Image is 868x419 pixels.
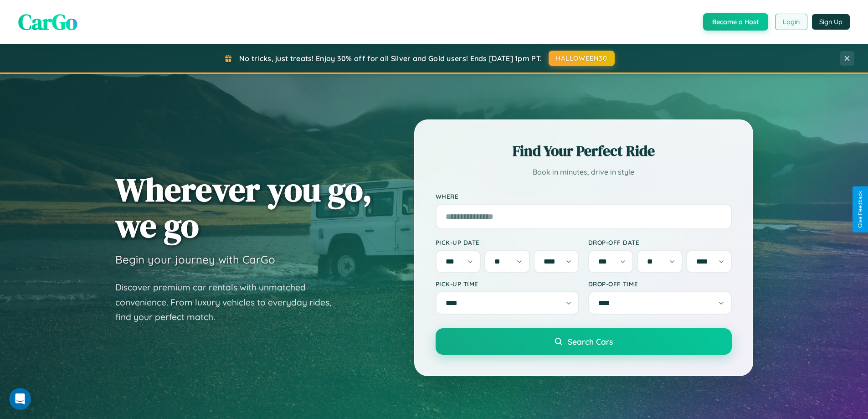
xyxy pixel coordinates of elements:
[549,51,615,66] button: HALLOWEEN30
[775,14,807,30] button: Login
[18,7,77,37] span: CarGo
[115,280,343,325] p: Discover premium car rentals with unmatched convenience. From luxury vehicles to everyday rides, ...
[703,13,768,31] button: Become a Host
[436,141,732,161] h2: Find Your Perfect Ride
[9,388,31,410] iframe: Intercom live chat
[812,14,850,30] button: Sign Up
[857,191,863,228] div: Give Feedback
[436,280,579,288] label: Pick-up Time
[239,54,542,63] span: No tricks, just treats! Enjoy 30% off for all Silver and Gold users! Ends [DATE] 1pm PT.
[436,192,732,200] label: Where
[436,166,732,179] p: Book in minutes, drive in style
[436,328,732,355] button: Search Cars
[115,171,372,243] h1: Wherever you go, we go
[436,238,579,246] label: Pick-up Date
[588,280,732,288] label: Drop-off Time
[568,336,613,347] span: Search Cars
[115,253,275,266] h3: Begin your journey with CarGo
[588,238,732,246] label: Drop-off Date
